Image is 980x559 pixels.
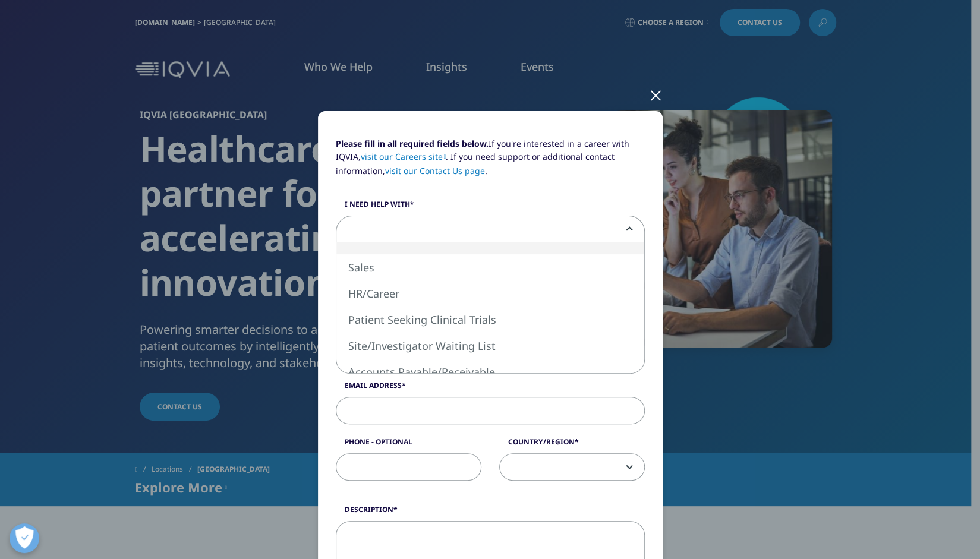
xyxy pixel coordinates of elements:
[499,437,645,453] label: Country/Region
[336,504,645,521] label: Description
[336,199,645,216] label: I need help with
[336,137,645,187] p: If you're interested in a career with IQVIA, . If you need support or additional contact informat...
[336,333,644,359] li: Site/Investigator Waiting List
[336,307,644,333] li: Patient Seeking Clinical Trials
[336,138,489,149] strong: Please fill in all required fields below.
[336,437,481,453] label: Phone - Optional
[336,380,645,397] label: Email Address
[10,523,39,553] button: Open Preferences
[361,151,446,162] a: visit our Careers site
[336,280,644,307] li: HR/Career
[385,165,485,176] a: visit our Contact Us page
[336,359,644,385] li: Accounts Payable/Receivable
[336,254,644,280] li: Sales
